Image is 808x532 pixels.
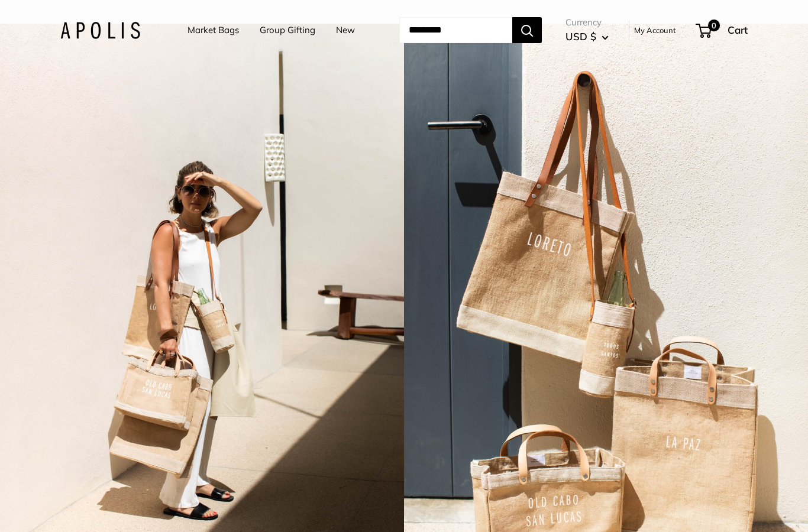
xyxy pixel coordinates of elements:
button: USD $ [565,27,609,46]
span: USD $ [565,30,596,43]
span: 0 [708,20,720,31]
span: Cart [728,24,748,36]
img: Apolis [60,22,140,39]
span: Currency [565,14,609,31]
a: Market Bags [188,22,239,38]
a: Group Gifting [260,22,315,38]
a: My Account [634,23,676,37]
input: Search... [399,17,512,43]
button: Search [512,17,542,43]
a: 0 Cart [697,21,748,40]
a: New [336,22,355,38]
